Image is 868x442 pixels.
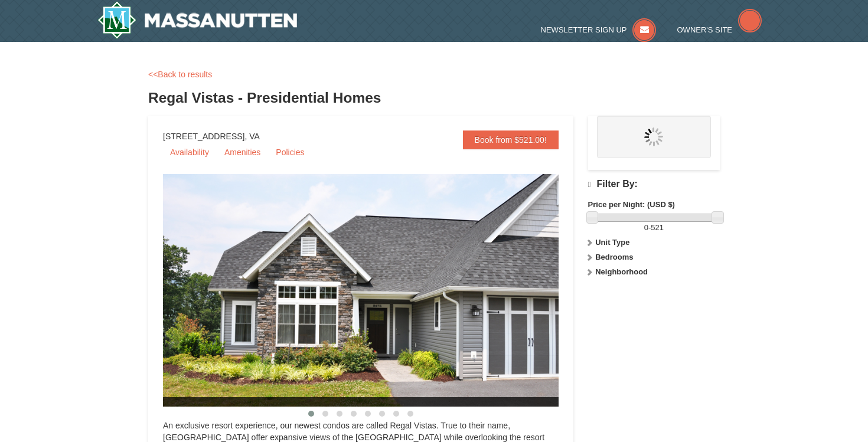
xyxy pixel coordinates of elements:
[163,174,588,407] img: 19218991-1-902409a9.jpg
[677,25,762,34] a: Owner's Site
[651,223,664,232] span: 521
[644,223,648,232] span: 0
[148,86,720,110] h3: Regal Vistas - Presidential Homes
[595,253,633,261] strong: Bedrooms
[595,267,648,276] strong: Neighborhood
[148,70,212,79] a: <<Back to results
[97,1,297,39] img: Massanutten Resort Logo
[463,130,559,149] a: Book from $521.00!
[541,25,627,34] span: Newsletter Sign Up
[595,238,629,247] strong: Unit Type
[217,143,267,161] a: Amenities
[588,200,675,209] strong: Price per Night: (USD $)
[163,143,216,161] a: Availability
[588,179,720,190] h4: Filter By:
[677,25,733,34] span: Owner's Site
[541,25,657,34] a: Newsletter Sign Up
[588,222,720,234] label: -
[644,127,663,146] img: wait.gif
[97,1,297,39] a: Massanutten Resort
[269,143,311,161] a: Policies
